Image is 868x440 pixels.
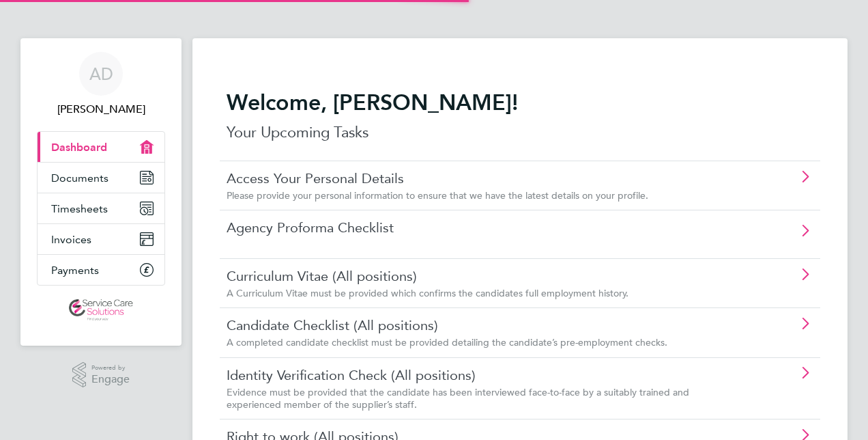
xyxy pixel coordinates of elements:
a: Timesheets [38,193,164,223]
a: Agency Proforma Checklist [227,219,736,236]
nav: Main navigation [20,38,182,346]
span: Powered by [91,362,130,374]
span: Alicia Diyyo [37,101,165,118]
span: Payments [51,264,99,277]
a: Curriculum Vitae (All positions) [227,267,736,285]
span: Timesheets [51,202,108,215]
a: Payments [38,255,164,285]
span: Engage [91,374,130,385]
span: Dashboard [51,141,107,154]
a: Invoices [38,224,164,254]
a: Go to home page [37,299,165,321]
a: Candidate Checklist (All positions) [227,316,736,334]
span: Please provide your personal information to ensure that we have the latest details on your profile. [227,189,648,202]
a: Identity Verification Check (All positions) [227,366,736,384]
span: Documents [51,171,108,184]
a: Dashboard [38,132,164,162]
span: Invoices [51,233,91,246]
a: Powered byEngage [72,362,130,388]
img: servicecare-logo-retina.png [69,299,133,321]
span: A completed candidate checklist must be provided detailing the candidate’s pre-employment checks. [227,336,667,348]
p: Your Upcoming Tasks [227,122,813,143]
span: Evidence must be provided that the candidate has been interviewed face-to-face by a suitably trai... [227,386,689,411]
h2: Welcome, [PERSON_NAME]! [227,89,813,116]
a: Documents [38,163,164,193]
span: AD [89,65,113,83]
a: Access Your Personal Details [227,169,736,187]
a: AD[PERSON_NAME] [37,52,165,118]
span: A Curriculum Vitae must be provided which confirms the candidates full employment history. [227,287,628,299]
